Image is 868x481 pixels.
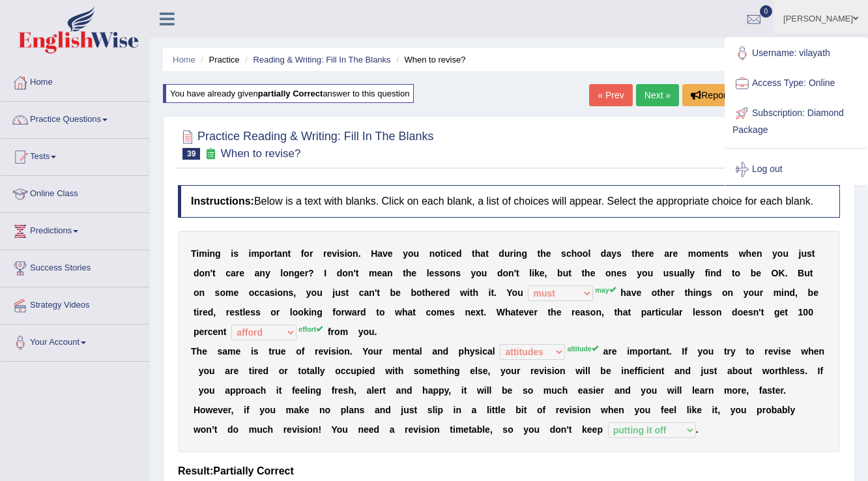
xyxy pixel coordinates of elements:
b: e [616,268,622,278]
b: ? [308,268,314,278]
b: a [255,268,260,278]
b: n [450,268,456,278]
b: t [403,268,406,278]
b: d [194,268,199,278]
b: n [757,248,762,259]
b: k [534,268,540,278]
b: s [270,287,275,298]
b: t [684,287,687,298]
b: m [702,248,710,259]
b: d [444,287,450,298]
b: a [231,268,236,278]
b: t [485,248,489,259]
b: u [504,248,510,259]
b: w [739,248,746,259]
b: t [812,248,815,259]
b: a [265,287,270,298]
b: a [277,248,282,259]
b: . [785,268,788,278]
b: i [207,248,210,259]
li: Practice [197,53,239,66]
b: r [305,268,308,278]
b: n [611,268,617,278]
b: s [341,287,346,298]
b: o [277,287,283,298]
b: b [751,268,757,278]
b: m [369,268,377,278]
a: Next » [636,84,679,106]
b: y [744,287,749,298]
b: t [422,287,426,298]
b: u [563,268,569,278]
b: a [664,248,669,259]
b: e [429,268,435,278]
b: y [611,248,616,259]
b: d [790,287,796,298]
b: f [705,268,708,278]
b: r [510,248,513,259]
b: i [693,287,696,298]
b: e [245,307,250,317]
b: i [443,248,446,259]
b: u [783,248,788,259]
b: i [248,248,251,259]
b: t [810,268,813,278]
b: g [701,287,707,298]
b: t [631,248,635,259]
b: s [235,307,240,317]
b: l [290,307,293,317]
b: g [215,248,221,259]
b: n [369,287,375,298]
b: , [545,268,547,278]
b: o [265,248,270,259]
a: Predictions [1,213,149,246]
b: h [746,248,752,259]
b: o [220,287,225,298]
b: y [470,268,476,278]
b: e [377,268,382,278]
b: o [194,287,199,298]
a: Username: vilayath [726,38,867,68]
b: j [799,248,802,259]
b: v [332,248,337,259]
a: Success Stories [1,250,149,283]
a: Home [1,65,149,97]
b: i [196,248,199,259]
b: h [620,287,626,298]
b: s [723,248,729,259]
b: , [213,307,216,317]
b: a [382,268,387,278]
b: v [383,248,388,259]
button: Report Question [682,84,776,106]
b: i [197,307,199,317]
b: o [283,268,289,278]
b: s [215,287,220,298]
b: e [203,307,208,317]
b: g [521,248,527,259]
b: o [347,248,353,259]
b: b [808,287,814,298]
b: e [396,287,401,298]
b: n [715,248,721,259]
b: h [687,287,693,298]
b: m [688,248,696,259]
b: s [622,268,627,278]
b: e [756,268,761,278]
b: K [779,268,785,278]
b: b [411,287,416,298]
b: o [249,287,255,298]
b: t [470,287,473,298]
b: m [199,248,207,259]
small: When to revise? [221,147,301,160]
b: s [561,248,566,259]
b: a [364,287,369,298]
b: u [482,268,487,278]
a: Home [173,55,195,65]
b: n [387,268,393,278]
b: c [259,287,265,298]
b: y [772,248,777,259]
b: j [332,287,335,298]
b: y [306,287,311,298]
b: n [710,268,716,278]
b: n [205,268,210,278]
